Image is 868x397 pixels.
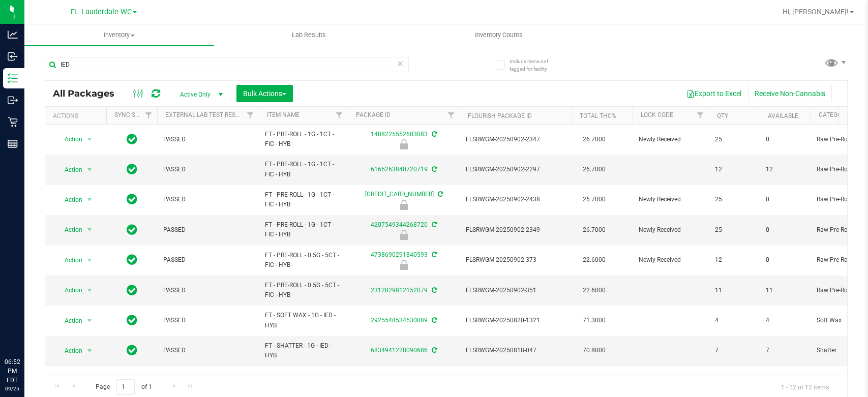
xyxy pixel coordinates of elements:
[30,314,42,326] iframe: Resource center unread badge
[8,95,18,105] inline-svg: Outbound
[265,311,342,330] span: FT - SOFT WAX - 1G - IED - HYB
[55,132,83,146] span: Action
[715,346,754,355] span: 7
[114,111,154,118] a: Sync Status
[163,346,253,355] span: PASSED
[580,112,616,119] a: Total THC%
[766,165,804,174] span: 12
[55,283,83,297] span: Action
[24,30,214,40] span: Inventory
[83,193,96,207] span: select
[773,379,837,394] span: 1 - 12 of 12 items
[346,200,461,210] div: Newly Received
[766,225,804,235] span: 0
[466,346,565,355] span: FLSRWGM-20250818-047
[127,253,137,267] span: In Sync
[127,162,137,176] span: In Sync
[430,347,437,354] span: Sync from Compliance System
[356,111,391,118] a: Package ID
[267,111,300,118] a: Item Name
[265,130,342,149] span: FT - PRE-ROLL - 1G - 1CT - FIC - HYB
[766,286,804,295] span: 11
[265,281,342,300] span: FT - PRE-ROLL - 0.5G - 5CT - FIC - HYB
[140,107,157,124] a: Filter
[468,112,532,119] a: Flourish Package ID
[127,132,137,146] span: In Sync
[55,223,83,237] span: Action
[766,195,804,204] span: 0
[466,195,565,204] span: FLSRWGM-20250902-2438
[717,112,728,119] a: Qty
[5,357,20,385] p: 06:52 PM EDT
[578,223,611,237] span: 26.7000
[578,162,611,177] span: 26.7000
[127,283,137,297] span: In Sync
[430,131,437,138] span: Sync from Compliance System
[766,346,804,355] span: 7
[214,24,404,46] a: Lab Results
[127,313,137,327] span: In Sync
[578,343,611,358] span: 70.8000
[265,251,342,270] span: FT - PRE-ROLL - 0.5G - 5CT - FIC - HYB
[242,107,259,124] a: Filter
[715,316,754,325] span: 4
[83,163,96,177] span: select
[397,57,404,70] span: Clear
[371,251,428,258] a: 4738690291840593
[165,111,245,118] a: External Lab Test Result
[466,286,565,295] span: FLSRWGM-20250902-351
[265,160,342,179] span: FT - PRE-ROLL - 1G - 1CT - FIC - HYB
[715,225,754,235] span: 25
[163,225,253,235] span: PASSED
[243,89,286,98] span: Bulk Actions
[715,286,754,295] span: 11
[430,221,437,228] span: Sync from Compliance System
[680,85,748,102] button: Export to Excel
[748,85,832,102] button: Receive Non-Cannabis
[24,24,214,46] a: Inventory
[53,112,102,119] div: Actions
[83,344,96,358] span: select
[10,316,41,346] iframe: Resource center
[127,223,137,237] span: In Sync
[466,255,565,265] span: FLSRWGM-20250902-373
[127,343,137,357] span: In Sync
[8,29,18,40] inline-svg: Analytics
[265,220,342,239] span: FT - PRE-ROLL - 1G - 1CT - FIC - HYB
[83,314,96,328] span: select
[55,193,83,207] span: Action
[766,255,804,265] span: 0
[578,192,611,207] span: 26.7000
[430,287,437,294] span: Sync from Compliance System
[510,57,560,73] span: Include items not tagged for facility
[83,283,96,297] span: select
[8,117,18,127] inline-svg: Retail
[71,8,132,16] span: Ft. Lauderdale WC
[87,379,160,395] span: Page of 1
[466,316,565,325] span: FLSRWGM-20250820-1321
[163,135,253,144] span: PASSED
[783,8,849,16] span: Hi, [PERSON_NAME]!
[8,73,18,83] inline-svg: Inventory
[715,195,754,204] span: 25
[371,317,428,324] a: 2925548534530089
[430,166,437,173] span: Sync from Compliance System
[466,225,565,235] span: FLSRWGM-20250902-2349
[371,131,428,138] a: 1488225552683083
[766,316,804,325] span: 4
[715,165,754,174] span: 12
[53,88,125,99] span: All Packages
[278,30,340,40] span: Lab Results
[371,347,428,354] a: 6834941228090686
[639,225,703,235] span: Newly Received
[578,374,611,388] span: 37.8000
[55,253,83,267] span: Action
[715,255,754,265] span: 12
[436,191,443,198] span: Sync from Compliance System
[45,57,409,72] input: Search Package ID, Item Name, SKU, Lot or Part Number...
[236,85,293,102] button: Bulk Actions
[8,51,18,62] inline-svg: Inbound
[371,287,428,294] a: 2312829812152079
[163,255,253,265] span: PASSED
[163,316,253,325] span: PASSED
